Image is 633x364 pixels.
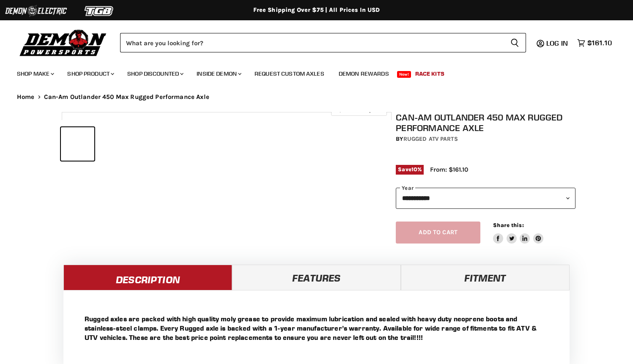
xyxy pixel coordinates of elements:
[332,65,395,82] a: Demon Rewards
[120,33,504,52] input: Search
[85,314,548,342] p: Rugged axles are packed with high quality moly grease to provide maximum lubrication and sealed w...
[396,188,575,208] select: year
[411,166,417,172] span: 10
[248,65,331,82] a: Request Custom Axles
[17,27,110,57] img: Demon Powersports
[396,165,424,174] span: Save %
[430,166,468,173] span: From: $161.10
[61,65,119,82] a: Shop Product
[493,222,543,244] aside: Share this:
[11,62,610,82] ul: Main menu
[190,65,247,82] a: Inside Demon
[504,33,526,52] button: Search
[61,127,94,161] button: Can-Am Outlander 450 Max Rugged Performance Axle thumbnail
[121,65,189,82] a: Shop Discounted
[44,93,209,101] span: Can-Am Outlander 450 Max Rugged Performance Axle
[493,222,523,228] span: Share this:
[120,33,526,52] form: Product
[396,112,575,133] h1: Can-Am Outlander 450 Max Rugged Performance Axle
[573,37,616,49] a: $161.10
[17,93,35,101] a: Home
[543,39,573,47] a: Log in
[97,127,130,161] button: Can-Am Outlander 450 Max Rugged Performance Axle thumbnail
[4,3,68,19] img: Demon Electric Logo 2
[133,127,167,161] button: Can-Am Outlander 450 Max Rugged Performance Axle thumbnail
[335,107,382,113] span: Click to expand
[396,134,575,144] div: by
[397,71,411,78] span: New!
[401,265,570,290] a: Fitment
[11,65,59,82] a: Shop Make
[403,135,458,142] a: Rugged ATV Parts
[587,39,612,47] span: $161.10
[63,265,232,290] a: Description
[68,3,131,19] img: TGB Logo 2
[546,39,568,47] span: Log in
[232,265,401,290] a: Features
[409,65,451,82] a: Race Kits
